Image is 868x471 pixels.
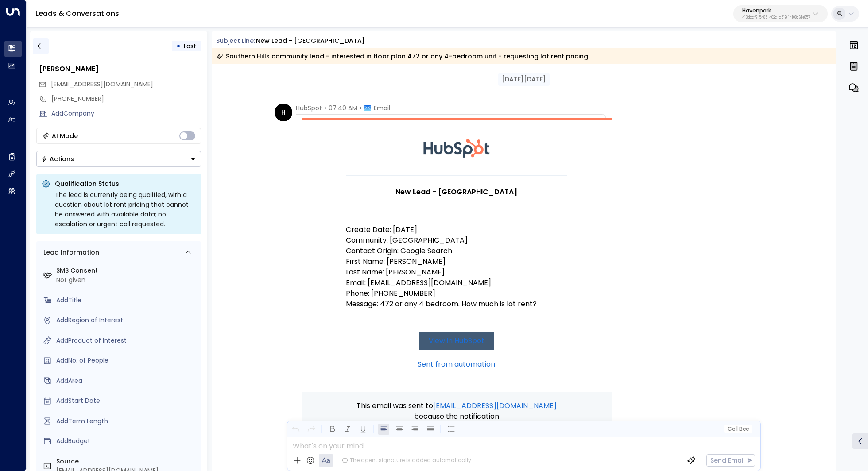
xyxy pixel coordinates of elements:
[35,8,119,19] a: Leads & Conversations
[56,356,198,365] div: AddNo. of People
[419,332,494,350] a: View in HubSpot
[56,396,198,405] div: AddStart Date
[56,316,198,325] div: AddRegion of Interest
[56,336,198,345] div: AddProduct of Interest
[275,104,292,121] div: H
[342,456,471,464] div: The agent signature is added automatically
[51,94,201,104] div: [PHONE_NUMBER]
[40,248,99,257] div: Lead Information
[56,417,198,426] div: AddTerm Length
[55,190,196,229] div: The lead is currently being qualified, with a question about lot rent pricing that cannot be answ...
[41,155,74,163] div: Actions
[36,151,201,167] button: Actions
[346,256,567,267] p: First Name: [PERSON_NAME]
[346,401,567,443] p: This email was sent to because the notification is turned on in the account (Hub ID: 5267603)
[724,425,752,433] button: Cc|Bcc
[39,64,201,74] div: [PERSON_NAME]
[346,235,567,246] p: Community: [GEOGRAPHIC_DATA]
[742,8,810,13] p: Havenpark
[742,16,810,19] p: 413dacf9-5485-402c-a519-14108c614857
[184,42,196,50] span: Lost
[55,179,196,188] p: Qualification Status
[374,104,390,112] span: Email
[56,275,198,285] div: Not given
[56,436,198,446] div: AddBudget
[256,36,365,46] div: New Lead - [GEOGRAPHIC_DATA]
[346,267,567,278] p: Last Name: [PERSON_NAME]
[216,52,588,61] div: Southern Hills community lead - interested in floor plan 472 or any 4-bedroom unit - requesting l...
[306,424,317,435] button: Redo
[346,278,567,288] p: Email: [EMAIL_ADDRESS][DOMAIN_NAME]
[433,401,557,411] a: [EMAIL_ADDRESS][DOMAIN_NAME]
[56,266,198,275] label: SMS Consent
[346,288,567,299] p: Phone: [PHONE_NUMBER]
[296,104,322,112] span: HubSpot
[56,376,198,386] div: AddArea
[346,246,567,256] p: Contact Origin: Google Search
[733,5,828,22] button: Havenpark413dacf9-5485-402c-a519-14108c614857
[36,151,201,167] div: Button group with a nested menu
[346,299,567,309] p: Message: 472 or any 4 bedroom. How much is lot rent?
[423,120,490,175] img: HubSpot
[346,187,567,197] h1: New Lead - [GEOGRAPHIC_DATA]
[51,80,153,89] span: kendraspaeth@outlook.com
[736,426,738,432] span: |
[176,38,181,54] div: •
[329,104,357,112] span: 07:40 AM
[324,104,326,112] span: •
[216,36,255,45] span: Subject Line:
[360,104,362,112] span: •
[418,359,495,370] a: Sent from automation
[56,296,198,305] div: AddTitle
[52,131,78,140] div: AI Mode
[51,80,153,89] span: [EMAIL_ADDRESS][DOMAIN_NAME]
[290,424,301,435] button: Undo
[56,457,198,466] label: Source
[346,224,567,235] p: Create Date: [DATE]
[727,426,748,432] span: Cc Bcc
[498,73,550,86] div: [DATE][DATE]
[51,109,201,118] div: AddCompany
